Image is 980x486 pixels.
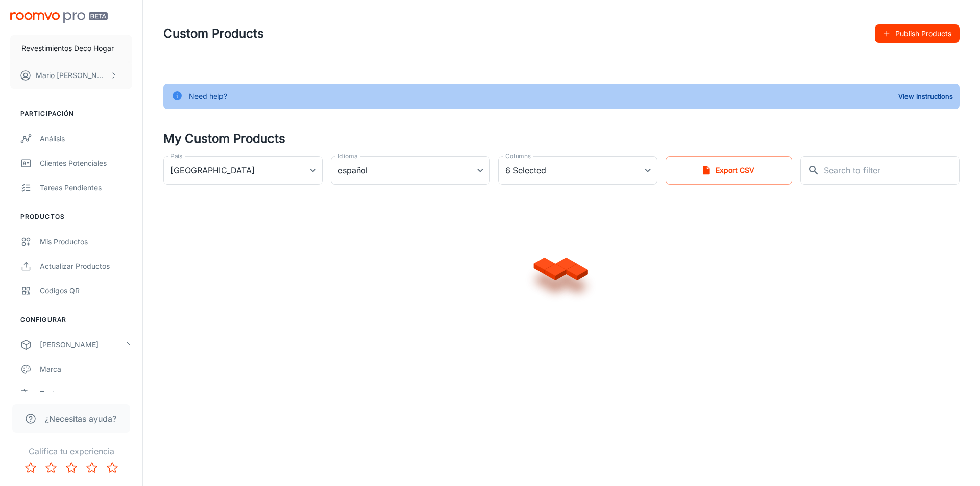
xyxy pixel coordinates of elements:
div: Análisis [40,133,132,144]
button: Export CSV [666,156,792,185]
div: Tareas pendientes [40,182,132,193]
input: Search to filter [824,156,960,185]
label: Columns [505,151,531,160]
button: Revestimientos Deco Hogar [10,35,132,62]
button: View Instructions [896,89,955,104]
label: País [170,151,182,160]
div: Textos [40,388,132,399]
h4: My Custom Products [163,130,960,148]
div: Códigos QR [40,285,132,296]
button: Publish Products [875,24,960,43]
p: Revestimientos Deco Hogar [21,43,114,54]
div: [PERSON_NAME] [40,339,124,350]
div: Mis productos [40,236,132,247]
button: Mario [PERSON_NAME] [10,62,132,89]
img: Roomvo PRO Beta [10,12,108,23]
div: [GEOGRAPHIC_DATA] [163,156,323,185]
div: Actualizar productos [40,261,132,272]
div: Need help? [189,87,227,106]
div: Marca [40,364,132,375]
div: Clientes potenciales [40,158,132,169]
div: español [331,156,490,185]
label: Idioma [338,151,357,160]
div: 6 Selected [498,156,657,185]
h1: Custom Products [163,24,264,43]
p: Mario [PERSON_NAME] [36,70,108,81]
